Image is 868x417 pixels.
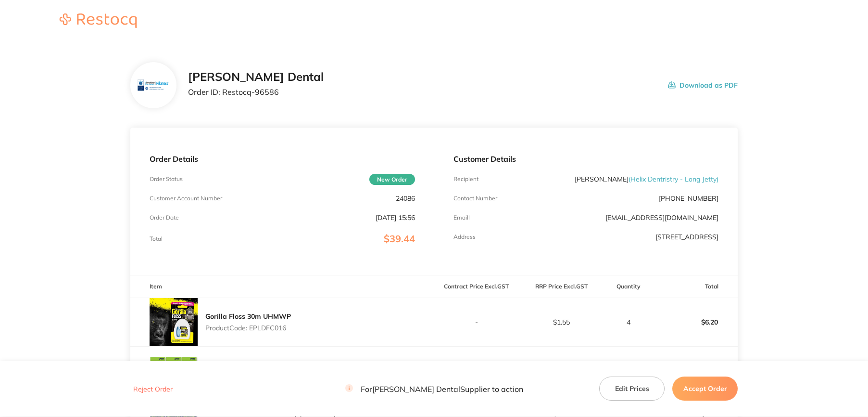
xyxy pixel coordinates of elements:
[188,70,324,84] h2: [PERSON_NAME] Dental
[668,70,738,100] button: Download as PDF
[453,195,497,202] p: Contact Number
[659,195,718,202] p: [PHONE_NUMBER]
[599,377,665,401] button: Edit Prices
[50,13,146,29] a: Restocq logo
[435,318,519,326] p: -
[653,359,737,382] p: $5.93
[575,175,718,183] p: [PERSON_NAME]
[434,275,519,298] th: Contract Price Excl. GST
[453,214,470,221] p: Emaill
[655,233,718,241] p: [STREET_ADDRESS]
[453,155,719,163] p: Customer Details
[453,176,478,182] p: Recipient
[672,377,738,401] button: Accept Order
[205,361,343,369] a: Piksters Refill Professional (3) Yellow 40pk
[384,233,415,245] span: $39.44
[50,13,146,28] img: Restocq logo
[396,195,415,202] p: 24086
[604,318,652,326] p: 4
[653,275,738,298] th: Total
[150,155,415,163] p: Order Details
[150,235,163,242] p: Total
[604,275,653,298] th: Quantity
[130,275,434,298] th: Item
[629,175,718,183] span: ( Helix Dentristry - Long Jetty )
[653,311,737,334] p: $6.20
[519,275,604,298] th: RRP Price Excl. GST
[150,195,222,202] p: Customer Account Number
[188,88,324,96] p: Order ID: Restocq- 96586
[205,312,291,321] a: Gorilla Floss 30m UHMWP
[130,385,176,394] button: Reject Order
[150,298,198,346] img: cTNvOHE2dw
[205,324,291,332] p: Product Code: EPLDFC016
[150,176,183,182] p: Order Status
[453,234,476,240] p: Address
[150,347,198,395] img: YnJiNXdidw
[345,385,523,394] p: For [PERSON_NAME] Dental Supplier to action
[519,318,604,326] p: $1.55
[376,214,415,222] p: [DATE] 15:56
[369,174,415,185] span: New Order
[150,214,179,221] p: Order Date
[605,213,718,222] a: [EMAIL_ADDRESS][DOMAIN_NAME]
[138,70,169,101] img: bnV5aml6aA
